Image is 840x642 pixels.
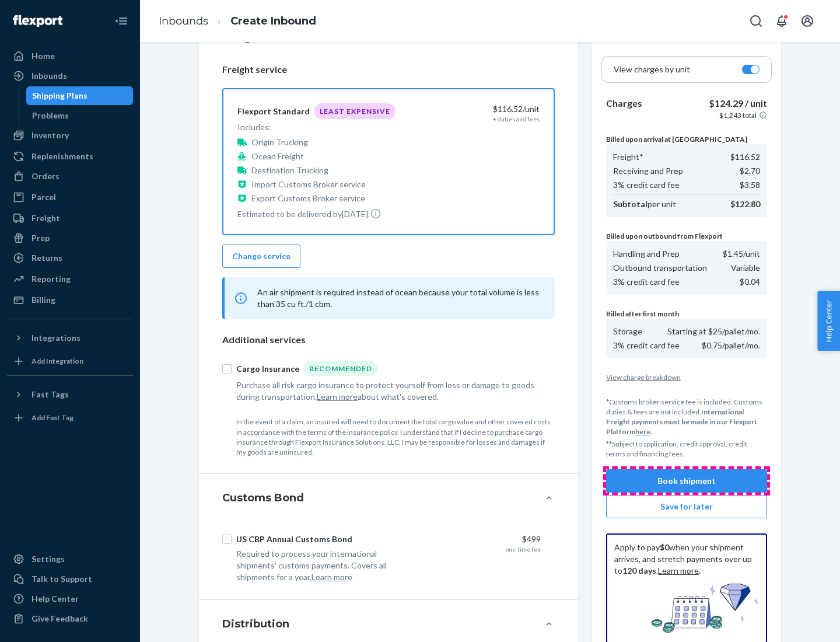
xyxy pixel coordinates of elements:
[222,490,304,505] h4: Customs Bond
[418,103,540,115] div: $116.52 /unit
[7,291,133,309] a: Billing
[236,363,299,375] div: Cargo Insurance
[32,593,79,605] div: Help Center
[7,329,133,347] button: Integrations
[314,103,395,119] div: Least Expensive
[730,151,760,163] p: $116.52
[7,147,133,166] a: Replenishments
[7,229,133,247] a: Prep
[149,4,325,39] ol: breadcrumbs
[614,64,690,75] p: View charges by unit
[32,252,62,264] div: Returns
[702,340,760,351] p: $0.75/pallet/mo.
[613,198,676,210] p: per unit
[606,372,767,382] button: View charge breakdown
[770,9,793,33] button: Open notifications
[7,67,133,85] a: Inbounds
[613,165,683,177] p: Receiving and Prep
[7,167,133,186] a: Orders
[26,106,134,125] a: Problems
[740,165,760,177] p: $2.70
[32,273,71,285] div: Reporting
[796,9,819,33] button: Open account menu
[236,379,541,403] div: Purchase all risk cargo insurance to protect yourself from loss or damage to goods during transpo...
[613,248,680,260] p: Handling and Prep
[32,70,67,82] div: Inbounds
[32,212,60,224] div: Freight
[317,391,358,403] button: Learn more
[613,340,680,351] p: 3% credit card fee
[606,397,767,437] p: *Customs broker service fee is included. Customs duties & fees are not included.
[7,589,133,608] a: Help Center
[730,198,760,210] p: $122.80
[719,110,757,120] p: $1,243 total
[311,571,352,583] button: Learn more
[222,63,555,76] p: Freight service
[257,287,541,310] p: An air shipment is required instead of ocean because your total volume is less than 35 cu ft./1 cbm.
[32,191,56,203] div: Parcel
[606,134,767,144] p: Billed upon arrival at [GEOGRAPHIC_DATA]
[7,609,133,628] button: Give Feedback
[744,9,768,33] button: Open Search Box
[606,439,767,459] p: **Subject to application, credit approval, credit terms and financing fees.
[635,427,650,436] a: here
[251,151,304,162] p: Ocean Freight
[613,326,642,337] p: Storage
[740,179,760,191] p: $3.58
[613,179,680,191] p: 3% credit card fee
[7,188,133,207] a: Parcel
[159,15,208,27] a: Inbounds
[723,248,760,260] p: $1.45 /unit
[606,495,767,518] button: Save for later
[251,193,365,204] p: Export Customs Broker service
[32,90,87,102] div: Shipping Plans
[236,417,555,457] p: In the event of a claim, an insured will need to document the total cargo value and other covered...
[613,199,647,209] b: Subtotal
[32,232,50,244] div: Prep
[32,151,93,162] div: Replenishments
[32,413,73,423] div: Add Fast Tag
[7,209,133,228] a: Freight
[7,249,133,267] a: Returns
[222,616,289,631] h4: Distribution
[304,361,377,376] div: Recommended
[32,573,92,585] div: Talk to Support
[613,151,643,163] p: Freight*
[658,566,699,575] a: Learn more
[606,97,642,109] b: Charges
[622,566,656,575] b: 120 days
[230,15,316,27] a: Create Inbound
[817,291,840,351] button: Help Center
[660,542,669,552] b: $0
[32,170,60,182] div: Orders
[13,15,62,27] img: Flexport logo
[32,294,55,306] div: Billing
[32,553,65,565] div: Settings
[32,389,69,400] div: Fast Tags
[32,50,55,62] div: Home
[493,115,540,123] div: + duties and fees
[26,86,134,105] a: Shipping Plans
[32,332,80,344] div: Integrations
[7,385,133,404] button: Fast Tags
[506,545,541,553] div: one-time fee
[32,130,69,141] div: Inventory
[32,110,69,121] div: Problems
[740,276,760,288] p: $0.04
[667,326,760,337] p: Starting at $25/pallet/mo.
[613,276,680,288] p: 3% credit card fee
[32,613,88,624] div: Give Feedback
[606,469,767,493] button: Book shipment
[251,137,308,148] p: Origin Trucking
[236,548,410,583] div: Required to process your international shipments' customs payments. Covers all shipments for a year.
[709,97,767,110] p: $124.29 / unit
[731,262,760,274] p: Variable
[251,179,366,190] p: Import Customs Broker service
[222,364,232,374] input: Cargo InsuranceRecommended
[222,245,300,268] button: Change service
[7,126,133,145] a: Inventory
[7,570,133,588] a: Talk to Support
[237,121,395,133] p: Includes:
